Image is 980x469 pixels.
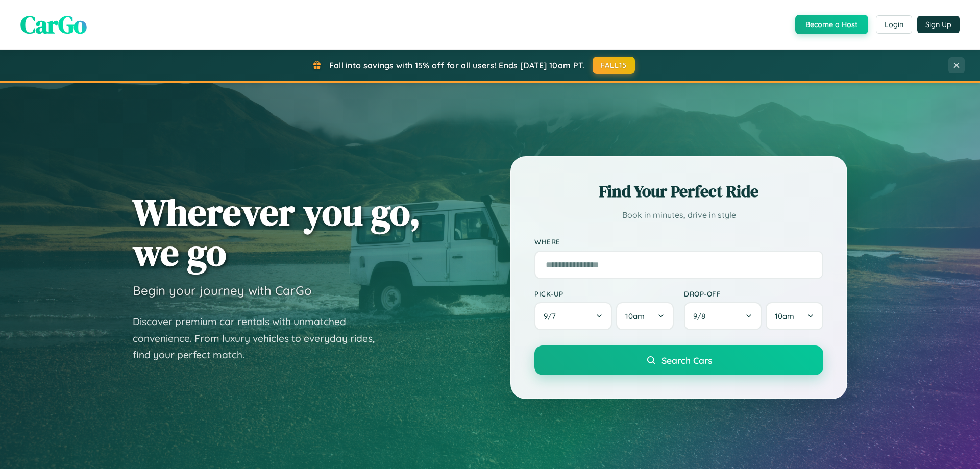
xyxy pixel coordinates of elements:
[133,283,312,298] h3: Begin your journey with CarGo
[534,302,612,330] button: 9/7
[693,311,710,321] span: 9 / 8
[766,302,823,330] button: 10am
[625,311,645,321] span: 10am
[775,311,794,321] span: 10am
[534,238,823,246] label: Where
[616,302,674,330] button: 10am
[534,345,823,375] button: Search Cars
[133,192,421,273] h1: Wherever you go, we go
[534,208,823,223] p: Book in minutes, drive in style
[684,302,762,330] button: 9/8
[329,60,585,70] span: Fall into savings with 15% off for all users! Ends [DATE] 10am PT.
[534,289,674,298] label: Pick-up
[544,311,561,321] span: 9 / 7
[20,8,87,41] span: CarGo
[876,15,912,34] button: Login
[534,180,823,203] h2: Find Your Perfect Ride
[684,289,823,298] label: Drop-off
[133,313,388,363] p: Discover premium car rentals with unmatched convenience. From luxury vehicles to everyday rides, ...
[917,16,960,33] button: Sign Up
[795,15,868,34] button: Become a Host
[593,57,635,74] button: FALL15
[661,355,712,366] span: Search Cars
